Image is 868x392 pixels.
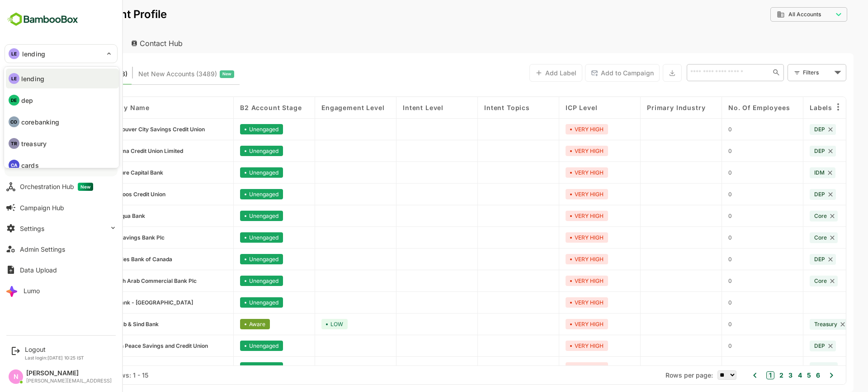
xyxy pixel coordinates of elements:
span: British Arab Commercial Bank Plc [77,277,165,284]
div: Unengaged [208,276,251,286]
div: DEP [778,341,804,351]
span: 0 [697,299,700,306]
span: Punjab & Sind Bank [77,321,127,327]
span: 0 [697,191,700,198]
span: Core [783,277,795,284]
span: 0 [697,256,700,263]
div: Unengaged [208,189,251,199]
span: IDM [783,169,793,176]
p: cards [21,161,39,170]
button: 6 [782,370,788,380]
div: Unengaged [208,124,251,134]
div: Newly surfaced ICP-fit accounts from Intent, Website, LinkedIn, and other engagement signals. [107,68,203,80]
div: Filters [771,68,800,77]
p: dep [21,96,33,105]
div: VERY HIGH [534,319,576,329]
span: Umpqua Bank [77,212,113,219]
p: treasury [21,139,47,148]
span: B2 Account Stage [208,104,270,111]
span: Treasury [783,321,806,327]
span: New [191,68,200,80]
div: Unengaged [208,211,251,221]
span: Company name [64,104,118,111]
span: Axos Bank [77,364,105,371]
div: Unengaged [208,232,251,243]
span: 0 [697,212,700,219]
div: Unengaged [208,341,251,351]
div: DEP [778,146,804,157]
span: Labels [778,104,801,111]
div: Aware [208,319,238,329]
span: DEP [783,256,793,263]
div: CA [9,160,19,171]
span: Known accounts you’ve identified to target - imported from CRM, Offline upload, or promoted from ... [27,68,96,80]
div: TR [9,138,19,149]
button: 3 [755,370,761,380]
div: VERY HIGH [534,146,576,156]
span: DEP [783,191,793,198]
div: VERY HIGH [534,124,576,134]
div: LOW [290,319,316,329]
div: DEP [778,124,804,135]
div: CO [9,116,19,127]
span: Core [783,212,795,219]
div: Core [778,276,806,286]
div: Unengaged [208,362,251,373]
button: Export the selected data as CSV [631,64,650,82]
div: VERY HIGH [534,189,576,199]
div: Core [778,362,806,373]
button: Add Label [498,64,551,82]
span: OneSavings Bank Plc [77,234,133,241]
span: DEP [783,148,793,154]
div: All Accounts [739,6,816,23]
span: ICP Level [534,104,566,111]
div: DEP [778,254,804,265]
span: Vancouver City Savings Credit Union [77,126,173,133]
div: Unengaged [208,254,251,264]
span: North Peace Savings and Credit Union [77,342,176,349]
div: VERY HIGH [534,362,576,373]
span: Engagement Level [290,104,353,111]
span: Rows per page: [634,371,681,379]
div: LE [9,73,19,84]
span: Primary Industry [615,104,674,111]
span: Intent Level [371,104,412,111]
span: 0 [697,126,700,133]
span: Intent Topics [453,104,498,111]
span: Venture Capital Bank [77,169,132,176]
span: No. of Employees [697,104,758,111]
div: VERY HIGH [534,341,576,351]
div: Core [778,232,806,243]
button: 4 [764,370,770,380]
div: VERY HIGH [534,167,576,178]
div: Unengaged [208,167,251,178]
span: Parama Credit Union Limited [77,148,151,154]
p: lending [21,74,44,83]
span: 0 [697,169,700,176]
div: Total Rows: 618 | Rows: 1 - 15 [27,371,117,379]
div: VERY HIGH [534,254,576,264]
div: IDM [778,167,804,178]
p: corebanking [21,117,59,127]
div: DE [9,95,19,106]
div: Account Hub [14,33,89,53]
span: Net New Accounts ( 3489 ) [107,68,185,80]
span: Core [783,364,795,371]
span: All Accounts [757,11,789,18]
span: 0 [697,342,700,349]
span: 0 [697,321,700,327]
span: 0 [697,234,700,241]
div: VERY HIGH [534,297,576,308]
div: Unengaged [208,146,251,156]
span: Citibank - UK [77,299,161,306]
div: Treasury [778,319,816,330]
div: VERY HIGH [534,211,576,221]
button: 2 [745,370,752,380]
button: 1 [735,371,743,379]
span: 0 [697,148,700,154]
div: VERY HIGH [534,276,576,286]
div: Core [778,211,806,221]
div: VERY HIGH [534,232,576,243]
p: Unified Account Profile [14,9,135,20]
span: DEP [783,126,793,133]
